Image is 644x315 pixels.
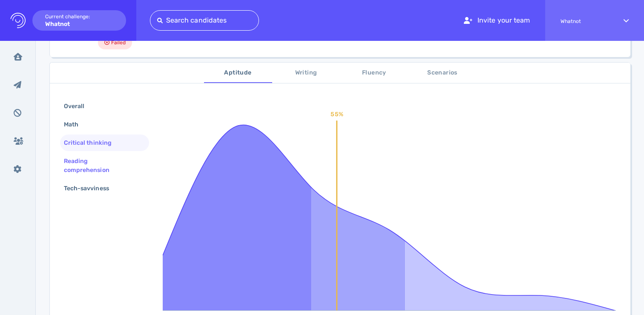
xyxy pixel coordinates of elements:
[62,155,140,176] div: Reading comprehension
[111,37,126,48] span: Failed
[414,68,471,78] span: Scenarios
[62,137,122,149] div: Critical thinking
[62,100,95,112] div: Overall
[209,68,267,78] span: Aptitude
[62,182,119,195] div: Tech-savviness
[345,68,403,78] span: Fluency
[62,118,89,131] div: Math
[561,18,608,24] span: Whatnot
[331,111,343,118] text: 55%
[277,68,335,78] span: Writing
